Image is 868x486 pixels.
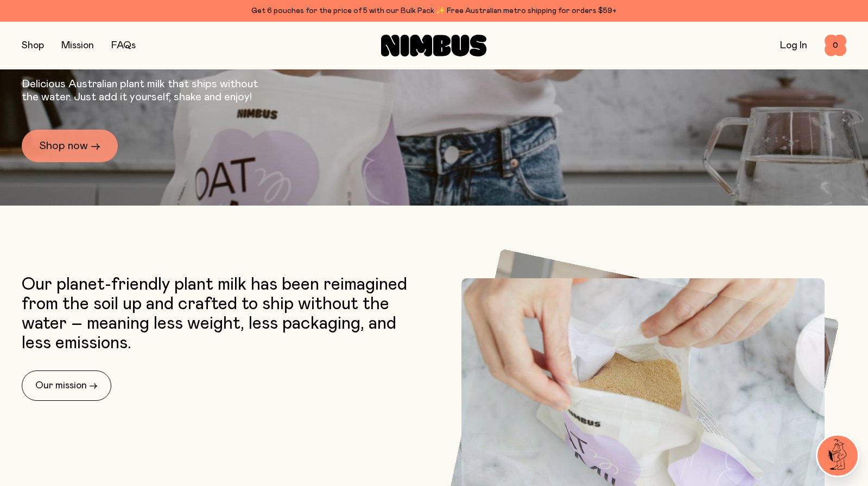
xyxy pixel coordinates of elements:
a: Mission [61,41,94,50]
button: 0 [825,35,846,56]
p: Delicious Australian plant milk that ships without the water. Just add it yourself, shake and enjoy! [22,78,265,104]
a: Shop now → [22,130,118,162]
img: agent [818,436,858,476]
a: FAQs [111,41,136,50]
a: Log In [780,41,807,50]
div: Get 6 pouches for the price of 5 with our Bulk Pack ✨ Free Australian metro shipping for orders $59+ [22,4,846,17]
a: Our mission → [22,370,111,401]
p: Our planet-friendly plant milk has been reimagined from the soil up and crafted to ship without t... [22,275,429,353]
